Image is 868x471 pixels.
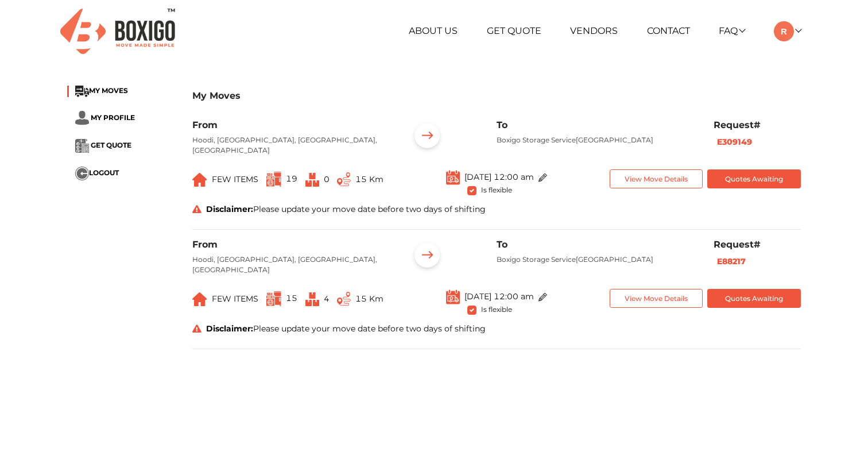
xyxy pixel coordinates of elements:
[538,293,547,302] img: ...
[714,119,801,130] h6: Request#
[409,239,445,275] img: ...
[497,254,696,265] p: Boxigo Storage Service[GEOGRAPHIC_DATA]
[717,256,746,267] b: E88217
[305,292,319,306] img: ...
[647,25,690,36] a: Contact
[75,141,131,149] a: ... GET QUOTE
[714,255,749,268] button: E88217
[409,119,445,155] img: ...
[464,172,534,182] span: [DATE] 12:00 am
[192,254,392,275] p: Hoodi, [GEOGRAPHIC_DATA], [GEOGRAPHIC_DATA], [GEOGRAPHIC_DATA]
[610,289,703,308] button: View Move Details
[286,294,297,304] span: 15
[266,172,281,187] img: ...
[497,239,696,250] h6: To
[707,289,801,308] button: Quotes Awaiting
[446,169,460,185] img: ...
[481,303,512,314] span: Is flexible
[89,86,128,95] span: MY MOVES
[212,174,258,184] span: FEW ITEMS
[192,173,207,187] img: ...
[707,169,801,188] button: Quotes Awaiting
[446,289,460,304] img: ...
[538,173,547,182] img: ...
[206,323,253,334] strong: Disclaimer:
[206,204,253,214] strong: Disclaimer:
[610,169,703,188] button: View Move Details
[75,139,89,153] img: ...
[89,168,119,177] span: LOGOUT
[286,173,297,184] span: 19
[192,135,392,156] p: Hoodi, [GEOGRAPHIC_DATA], [GEOGRAPHIC_DATA], [GEOGRAPHIC_DATA]
[719,25,745,36] a: FAQ
[305,173,319,187] img: ...
[355,294,383,304] span: 15 Km
[192,90,801,101] h3: My Moves
[75,111,89,125] img: ...
[192,239,392,250] h6: From
[714,136,755,149] button: E309149
[464,291,534,302] span: [DATE] 12:00 am
[355,174,383,184] span: 15 Km
[266,291,281,306] img: ...
[409,25,458,36] a: About Us
[60,9,175,54] img: Boxigo
[324,294,330,304] span: 4
[75,167,119,180] button: ...LOGOUT
[91,113,135,122] span: MY PROFILE
[75,113,135,122] a: ... MY PROFILE
[75,86,89,97] img: ...
[337,292,351,306] img: ...
[337,172,351,187] img: ...
[184,323,809,335] div: Please update your move date before two days of shifting
[212,294,258,304] span: FEW ITEMS
[487,25,541,36] a: Get Quote
[184,203,809,215] div: Please update your move date before two days of shifting
[497,135,696,145] p: Boxigo Storage Service[GEOGRAPHIC_DATA]
[717,137,752,147] b: E309149
[75,167,89,180] img: ...
[714,239,801,250] h6: Request#
[481,184,512,194] span: Is flexible
[192,292,207,306] img: ...
[570,25,618,36] a: Vendors
[192,119,392,130] h6: From
[324,174,330,184] span: 0
[91,141,131,149] span: GET QUOTE
[75,86,128,95] a: ...MY MOVES
[497,119,696,130] h6: To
